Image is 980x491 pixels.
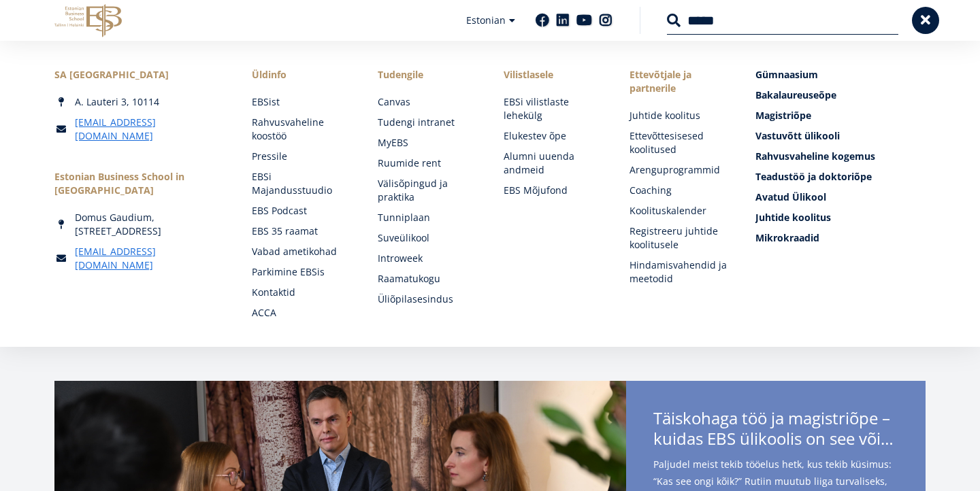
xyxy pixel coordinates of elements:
a: Kontaktid [252,286,350,299]
a: Registreeru juhtide koolitusele [630,224,728,252]
a: EBS Mõjufond [504,184,602,197]
a: Facebook [536,14,549,27]
a: Mikrokraadid [755,231,926,245]
a: Raamatukogu [378,272,476,286]
span: Avatud Ülikool [755,190,826,203]
span: Ettevõtjale ja partnerile [630,68,728,95]
a: ACCA [252,306,350,320]
a: Parkimine EBSis [252,265,350,279]
span: Gümnaasium [755,68,818,81]
a: Magistriõpe [755,109,926,122]
a: Tunniplaan [378,211,476,224]
div: A. Lauteri 3, 10114 [54,95,225,109]
span: Vastuvõtt ülikooli [755,129,840,142]
a: EBSi Majandusstuudio [252,170,350,197]
a: Pressile [252,150,350,163]
span: Üldinfo [252,68,350,82]
a: Teadustöö ja doktoriõpe [755,170,926,184]
a: EBSist [252,95,350,109]
a: Hindamisvahendid ja meetodid [630,258,728,286]
a: Suveülikool [378,231,476,245]
div: SA [GEOGRAPHIC_DATA] [54,68,225,82]
a: [EMAIL_ADDRESS][DOMAIN_NAME] [75,116,225,143]
a: Koolituskalender [630,204,728,218]
a: Tudengi intranet [378,116,476,129]
a: Üliõpilasesindus [378,292,476,306]
a: Ruumide rent [378,156,476,170]
a: Alumni uuenda andmeid [504,150,602,177]
span: kuidas EBS ülikoolis on see võimalik? [653,428,898,449]
a: Youtube [576,14,592,27]
a: Vastuvõtt ülikooli [755,129,926,143]
a: Coaching [630,184,728,197]
span: Vilistlasele [504,68,602,82]
a: Tudengile [378,68,476,82]
a: Gümnaasium [755,68,926,82]
span: Juhtide koolitus [755,211,831,224]
a: Elukestev õpe [504,129,602,143]
a: Instagram [599,14,612,27]
a: Bakalaureuseõpe [755,88,926,102]
span: Täiskohaga töö ja magistriõpe – [653,408,898,453]
a: Linkedin [556,14,570,27]
span: Teadustöö ja doktoriõpe [755,170,872,183]
a: EBS 35 raamat [252,224,350,238]
a: EBS Podcast [252,204,350,218]
span: Rahvusvaheline kogemus [755,150,875,163]
a: Vabad ametikohad [252,245,350,258]
a: EBSi vilistlaste lehekülg [504,95,602,122]
a: Canvas [378,95,476,109]
a: Välisõpingud ja praktika [378,177,476,204]
a: Rahvusvaheline koostöö [252,116,350,143]
a: MyEBS [378,136,476,150]
div: Domus Gaudium, [STREET_ADDRESS] [54,211,225,238]
span: Magistriõpe [755,109,811,122]
a: Introweek [378,252,476,265]
div: Estonian Business School in [GEOGRAPHIC_DATA] [54,170,225,197]
span: Bakalaureuseõpe [755,88,836,101]
a: [EMAIL_ADDRESS][DOMAIN_NAME] [75,245,225,272]
a: Avatud Ülikool [755,190,926,204]
a: Rahvusvaheline kogemus [755,150,926,163]
a: Juhtide koolitus [755,211,926,224]
a: Arenguprogrammid [630,163,728,177]
a: Juhtide koolitus [630,109,728,122]
a: Ettevõttesisesed koolitused [630,129,728,156]
span: Mikrokraadid [755,231,819,244]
